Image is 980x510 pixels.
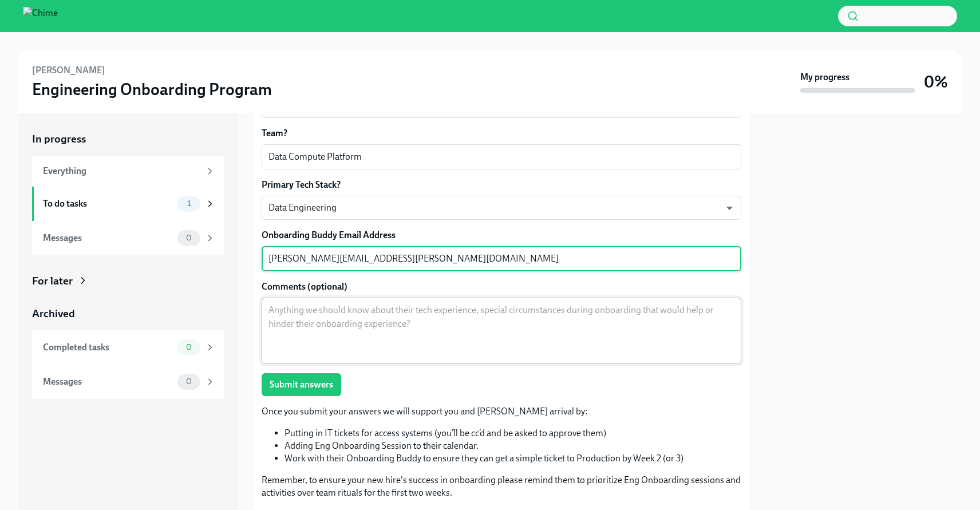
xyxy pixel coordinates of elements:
[262,196,741,220] div: Data Engineering
[270,379,333,390] span: Submit answers
[262,373,341,396] button: Submit answers
[179,377,199,386] span: 0
[32,64,105,77] h6: [PERSON_NAME]
[180,199,197,208] span: 1
[284,440,741,452] li: Adding Eng Onboarding Session to their calendar.
[43,165,200,177] div: Everything
[284,452,741,465] li: Work with their Onboarding Buddy to ensure they can get a simple ticket to Production by Week 2 (...
[32,330,224,365] a: Completed tasks0
[262,474,741,499] p: Remember, to ensure your new hire's success in onboarding please remind them to prioritize Eng On...
[262,405,741,418] p: Once you submit your answers we will support you and [PERSON_NAME] arrival by:
[179,234,199,242] span: 0
[32,274,224,288] a: For later
[32,79,272,100] h3: Engineering Onboarding Program
[268,252,734,266] textarea: [PERSON_NAME][EMAIL_ADDRESS][PERSON_NAME][DOMAIN_NAME]
[32,132,224,147] a: In progress
[43,232,173,244] div: Messages
[268,150,734,164] textarea: Data Compute Platform
[32,221,224,255] a: Messages0
[32,274,73,288] div: For later
[43,375,173,388] div: Messages
[284,427,741,440] li: Putting in IT tickets for access systems (you’ll be cc’d and be asked to approve them)
[179,343,199,351] span: 0
[262,179,741,191] label: Primary Tech Stack?
[43,197,173,210] div: To do tasks
[32,187,224,221] a: To do tasks1
[262,127,741,140] label: Team?
[924,72,948,92] h3: 0%
[800,71,849,84] strong: My progress
[262,280,741,293] label: Comments (optional)
[23,7,58,25] img: Chime
[32,156,224,187] a: Everything
[32,365,224,399] a: Messages0
[43,341,173,354] div: Completed tasks
[262,229,741,242] label: Onboarding Buddy Email Address
[32,306,224,321] a: Archived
